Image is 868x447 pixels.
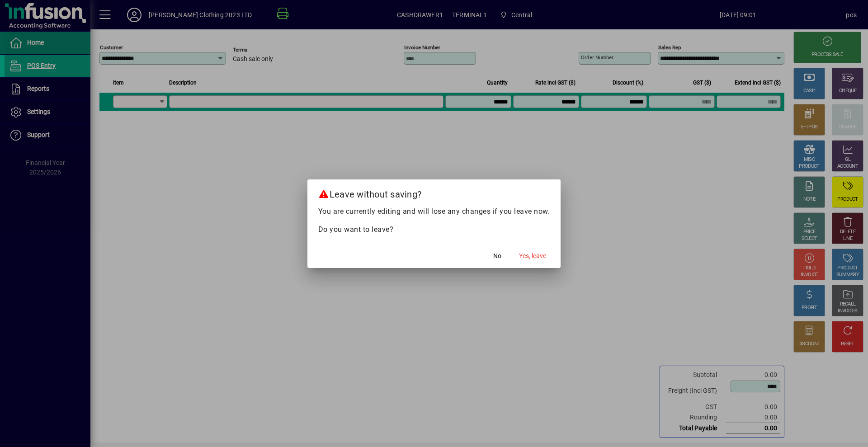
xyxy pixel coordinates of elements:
span: No [493,251,501,261]
p: You are currently editing and will lose any changes if you leave now. [318,206,550,217]
p: Do you want to leave? [318,224,550,235]
h2: Leave without saving? [307,179,561,206]
button: Yes, leave [515,248,550,264]
button: No [483,248,512,264]
span: Yes, leave [519,251,546,261]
